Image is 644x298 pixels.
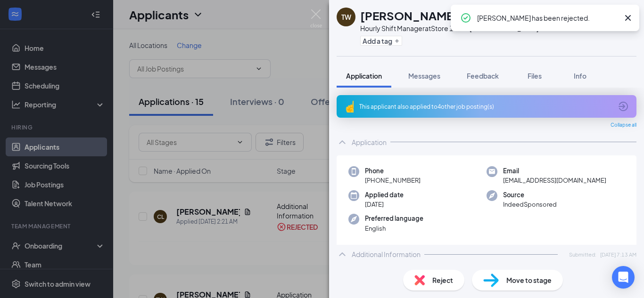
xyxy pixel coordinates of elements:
svg: ChevronUp [337,137,348,148]
svg: ChevronUp [337,249,348,260]
span: IndeedSponsored [503,200,557,209]
svg: Cross [622,12,634,24]
span: Source [503,190,557,200]
span: Move to stage [506,275,552,285]
span: Phone [365,166,421,176]
span: Info [574,72,586,80]
div: This applicant also applied to 4 other job posting(s) [359,103,612,111]
span: Applied date [365,190,404,200]
span: Collapse all [611,121,636,129]
div: [PERSON_NAME] has been rejected. [477,12,619,24]
span: [DATE] [365,200,404,209]
div: Additional Information [352,250,421,259]
span: Feedback [467,72,499,80]
button: PlusAdd a tag [360,36,402,46]
svg: ArrowCircle [618,101,629,112]
span: Files [528,72,542,80]
span: Preferred language [365,214,423,223]
div: Open Intercom Messenger [612,266,635,289]
span: Submitted: [569,250,596,258]
span: [EMAIL_ADDRESS][DOMAIN_NAME] [503,176,606,185]
span: English [365,224,423,233]
div: Application [352,137,387,147]
span: [DATE] 7:13 AM [600,250,636,258]
div: TW [341,12,351,22]
span: [PHONE_NUMBER] [365,176,421,185]
span: Reject [432,275,453,285]
h1: [PERSON_NAME] [360,8,458,24]
span: Messages [408,72,440,80]
span: Email [503,166,606,176]
span: Application [346,72,382,80]
svg: Plus [394,38,400,44]
div: Hourly Shift Manager at Store 1565 - [GEOGRAPHIC_DATA] [360,24,538,33]
svg: CheckmarkCircle [460,12,471,24]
